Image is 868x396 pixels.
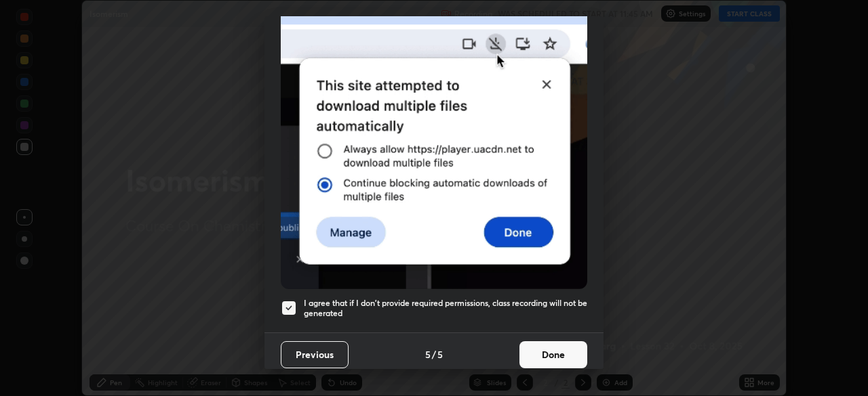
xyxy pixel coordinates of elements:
[425,347,431,361] h4: 5
[281,341,349,368] button: Previous
[432,347,436,361] h4: /
[304,298,587,319] h5: I agree that if I don't provide required permissions, class recording will not be generated
[519,341,587,368] button: Done
[437,347,443,361] h4: 5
